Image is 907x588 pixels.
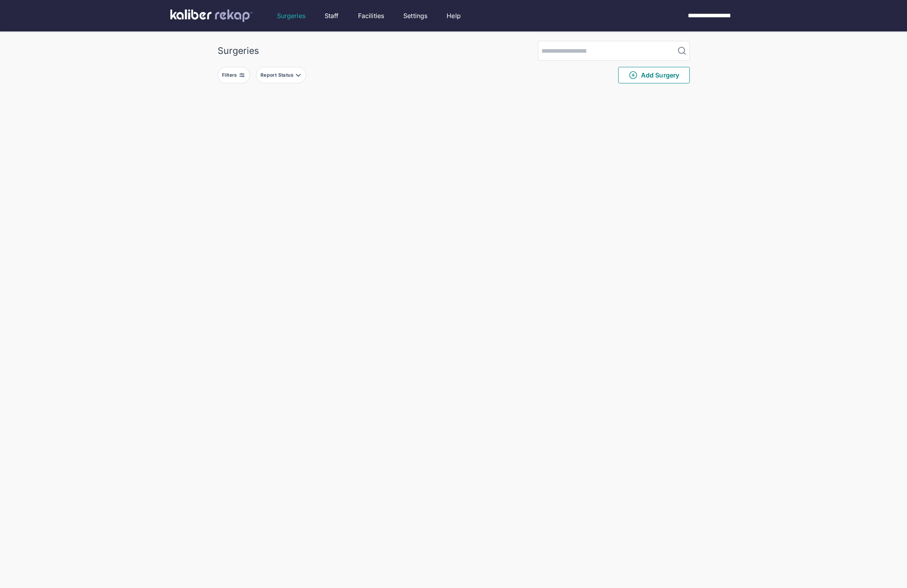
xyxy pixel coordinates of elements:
[403,11,427,20] a: Settings
[260,72,295,78] div: Report Status
[628,70,638,80] img: PlusCircleGreen.5fd88d77.svg
[222,72,239,78] div: Filters
[218,45,259,56] div: Surgeries
[677,46,687,55] img: MagnifyingGlass.1dc66aab.svg
[325,11,339,20] a: Staff
[358,11,384,20] a: Facilities
[628,70,679,80] span: Add Surgery
[295,72,301,78] img: filter-caret-down-grey.b3560631.svg
[218,67,250,83] button: Filters
[618,67,690,83] button: Add Surgery
[170,9,253,22] img: kaliber labs logo
[256,67,306,83] button: Report Status
[447,11,461,20] a: Help
[239,72,245,78] img: faders-horizontal-grey.d550dbda.svg
[277,11,305,20] a: Surgeries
